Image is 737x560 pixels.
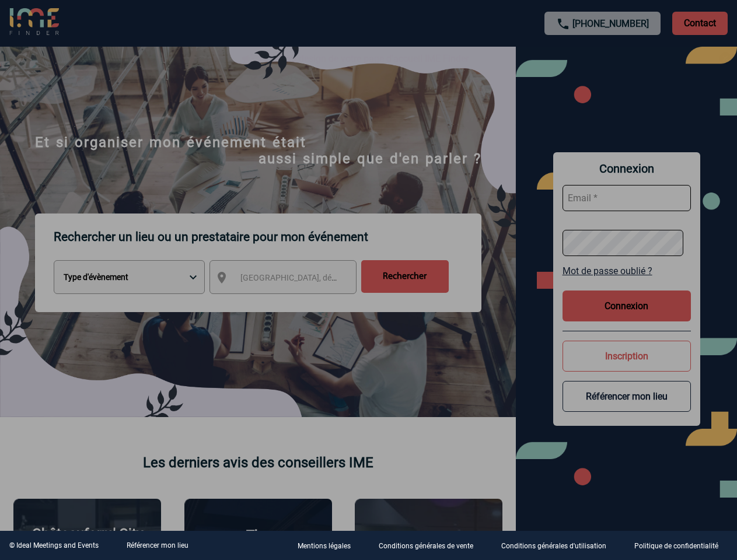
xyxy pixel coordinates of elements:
[634,542,718,551] p: Politique de confidentialité
[298,542,351,551] p: Mentions légales
[501,542,606,551] p: Conditions générales d'utilisation
[369,540,492,551] a: Conditions générales de vente
[9,541,99,549] div: © Ideal Meetings and Events
[288,540,369,551] a: Mentions légales
[127,541,188,549] a: Référencer mon lieu
[625,540,737,551] a: Politique de confidentialité
[379,542,473,551] p: Conditions générales de vente
[492,540,625,551] a: Conditions générales d'utilisation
